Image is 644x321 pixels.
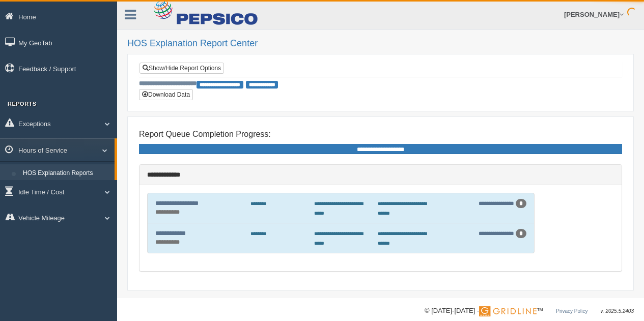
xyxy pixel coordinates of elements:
[18,164,115,183] a: HOS Explanation Reports
[139,130,622,139] h4: Report Queue Completion Progress:
[139,89,193,100] button: Download Data
[425,306,634,316] div: © [DATE]-[DATE] - ™
[556,308,587,314] a: Privacy Policy
[479,306,537,316] img: Gridline
[139,63,224,74] a: Show/Hide Report Options
[601,308,634,314] span: v. 2025.5.2403
[127,39,634,49] h2: HOS Explanation Report Center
